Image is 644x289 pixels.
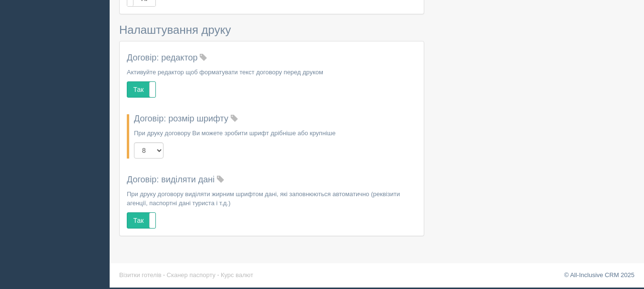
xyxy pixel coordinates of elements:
[127,82,155,97] label: Так
[127,175,417,185] h4: Договір: виділяти дані
[127,213,155,228] label: Так
[134,129,417,138] p: При друку договору Ви можете зробити шрифт дрібніше або крупніше
[167,271,215,279] a: Сканер паспорту
[163,271,165,279] span: ·
[127,68,417,77] p: Активуйте редактор щоб форматувати текст договору перед друком
[221,271,253,279] a: Курс валют
[119,271,162,279] a: Візитки готелів
[217,271,219,279] span: ·
[119,24,424,36] h3: Налаштування друку
[127,189,417,208] p: При друку договору виділяти жирним шрифтом дані, які заповнюються автоматично (реквізити агенції,...
[127,53,417,63] h4: Договір: редактор
[134,114,417,124] h4: Договір: розмір шрифту
[564,271,634,279] a: © All-Inclusive CRM 2025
